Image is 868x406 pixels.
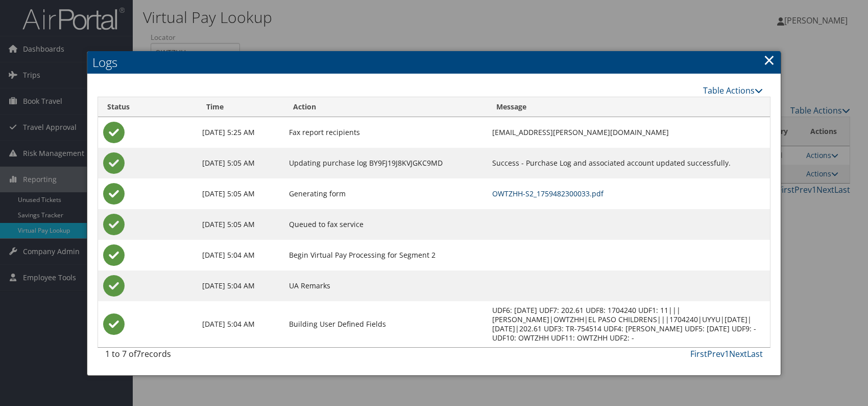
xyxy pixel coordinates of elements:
a: Close [763,50,775,70]
td: Begin Virtual Pay Processing for Segment 2 [284,240,487,270]
a: Next [729,348,747,359]
a: Prev [707,348,725,359]
th: Action: activate to sort column ascending [284,97,487,117]
td: [DATE] 5:05 AM [197,209,284,240]
a: Last [747,348,763,359]
th: Message: activate to sort column ascending [487,97,770,117]
th: Status: activate to sort column ascending [98,97,197,117]
a: First [690,348,707,359]
td: [DATE] 5:25 AM [197,117,284,148]
td: UA Remarks [284,270,487,301]
h2: Logs [87,51,781,74]
a: 1 [725,348,729,359]
td: Success - Purchase Log and associated account updated successfully. [487,148,770,178]
td: UDF6: [DATE] UDF7: 202.61 UDF8: 1704240 UDF1: 11|||[PERSON_NAME]|OWTZHH|EL PASO CHILDRENS|||17042... [487,301,770,347]
td: Queued to fax service [284,209,487,240]
td: [DATE] 5:04 AM [197,301,284,347]
a: OWTZHH-S2_1759482300033.pdf [492,189,604,198]
td: Building User Defined Fields [284,301,487,347]
a: Table Actions [703,85,763,96]
td: [DATE] 5:04 AM [197,240,284,270]
td: [DATE] 5:04 AM [197,270,284,301]
td: [DATE] 5:05 AM [197,148,284,178]
td: [DATE] 5:05 AM [197,178,284,209]
th: Time: activate to sort column ascending [197,97,284,117]
td: Updating purchase log BY9FJ19J8KVJGKC9MD [284,148,487,178]
span: 7 [136,348,141,359]
td: [EMAIL_ADDRESS][PERSON_NAME][DOMAIN_NAME] [487,117,770,148]
div: 1 to 7 of records [105,348,258,365]
td: Fax report recipients [284,117,487,148]
td: Generating form [284,178,487,209]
